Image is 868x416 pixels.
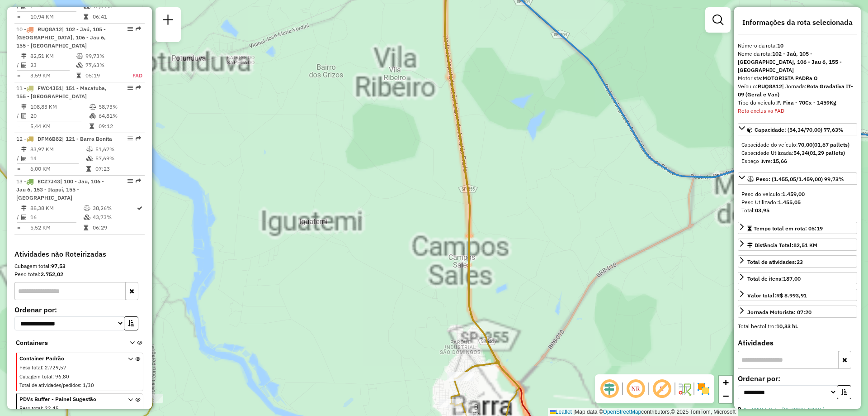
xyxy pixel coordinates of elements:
div: Peso total: [14,270,145,278]
div: Distância Total: [747,241,817,249]
td: 58,73% [98,102,141,111]
td: 16 [30,213,83,222]
div: Valor total: [747,292,807,300]
a: Valor total:R$ 8.993,91 [738,289,857,301]
span: 82,51 KM [793,242,817,249]
span: PDVs Buffer - Painel Sugestão [19,395,117,403]
h4: Atividades [738,339,857,347]
i: % de utilização do peso [86,147,93,152]
h4: Atividades não Roteirizadas [14,250,145,258]
span: 13 - [16,178,104,201]
h4: Informações da rota selecionada [738,18,857,27]
span: Containers [16,338,118,348]
span: Total de atividades: [747,258,803,265]
td: / [16,213,21,222]
td: 07:23 [95,164,141,173]
td: 20 [30,111,89,120]
strong: (01,29 pallets) [808,149,845,156]
div: Nome da rota: [738,50,857,74]
td: 88,38 KM [30,204,83,213]
span: : [42,364,43,371]
div: Espaço livre: [741,157,854,165]
em: Rota exportada [136,136,141,141]
a: Peso: (1.455,05/1.459,00) 99,73% [738,172,857,185]
i: % de utilização do peso [84,206,90,211]
div: Capacidade Utilizada: [741,149,854,157]
td: 06:29 [92,223,136,232]
td: 43,73% [92,213,136,222]
td: 77,63% [85,61,123,70]
i: Distância Total [21,53,27,59]
div: Peso: (1.455,05/1.459,00) 99,73% [738,186,857,218]
span: | 100 - Jau, 106 - Jau 6, 153 - Itapui, 155 - [GEOGRAPHIC_DATA] [16,178,104,201]
strong: 23 [797,258,803,265]
span: Tempo total em rota: 05:19 [754,225,823,232]
td: 06:41 [92,12,136,21]
i: Tempo total em rota [84,14,88,19]
td: 57,69% [95,154,141,163]
strong: 102 - Jaú, 105 - [GEOGRAPHIC_DATA], 106 - Jau 6, 155 - [GEOGRAPHIC_DATA] [738,50,842,73]
strong: 10,33 hL [776,323,798,330]
div: Total hectolitro: [738,322,857,330]
td: 05:19 [85,71,123,80]
a: Nova sessão e pesquisa [159,11,177,31]
span: 1/30 [83,382,94,388]
em: Opções [127,178,133,184]
strong: R$ 8.993,91 [776,292,807,299]
strong: 1.455,05 [778,199,801,206]
td: = [16,122,21,131]
i: % de utilização da cubagem [86,156,93,161]
span: 22,45 [45,405,59,411]
span: | 102 - Jaú, 105 - [GEOGRAPHIC_DATA], 106 - Jau 6, 155 - [GEOGRAPHIC_DATA] [16,26,106,49]
strong: 54,34 [793,149,808,156]
button: Ordem crescente [124,316,138,330]
span: Container Padrão [19,354,117,363]
i: Total de Atividades [21,215,27,220]
i: Tempo total em rota [86,166,91,172]
span: 96,80 [55,373,69,380]
i: Total de Atividades [21,156,27,161]
span: : [42,405,43,411]
a: Distância Total:82,51 KM [738,239,857,251]
span: FWC4J51 [38,85,62,91]
td: 108,83 KM [30,102,89,111]
td: FAD [123,71,143,80]
span: 11 - [16,85,107,100]
a: Total de atividades:23 [738,255,857,268]
strong: (01,67 pallets) [812,141,849,148]
img: Fluxo de ruas [677,382,692,396]
strong: 10 [777,42,783,49]
a: Zoom in [719,376,732,389]
td: 10,94 KM [30,12,83,21]
span: Cubagem total [19,373,52,380]
td: = [16,12,21,21]
a: Tempo total em rota: 05:19 [738,222,857,234]
div: Total: [741,206,854,215]
em: Opções [127,136,133,141]
a: Zoom out [719,389,732,403]
span: Total de atividades/pedidos [19,382,80,388]
strong: 97,53 [51,263,66,269]
strong: 70,00 [798,141,812,148]
span: DFM6B82 [38,135,62,142]
span: | 121 - Barra Bonita [62,135,112,142]
label: Ordenar por: [14,304,145,315]
span: Peso total [19,405,42,411]
i: % de utilização do peso [90,104,96,110]
td: = [16,71,21,80]
td: 6,00 KM [30,164,86,173]
div: Veículo: [738,82,857,99]
strong: 187,00 [783,275,801,282]
i: % de utilização da cubagem [84,215,90,220]
i: Distância Total [21,206,27,211]
strong: RUQ8A12 [758,83,782,90]
td: 82,51 KM [30,52,76,61]
strong: 03,95 [755,207,769,214]
a: Jornada Motorista: 07:20 [738,306,857,318]
strong: F. Fixa - 70Cx - 1459Kg [777,99,836,106]
td: / [16,154,21,163]
i: % de utilização do peso [76,53,83,59]
i: Distância Total [21,147,27,152]
a: Total de itens:187,00 [738,272,857,284]
div: Map data © contributors,© 2025 TomTom, Microsoft [548,408,738,416]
